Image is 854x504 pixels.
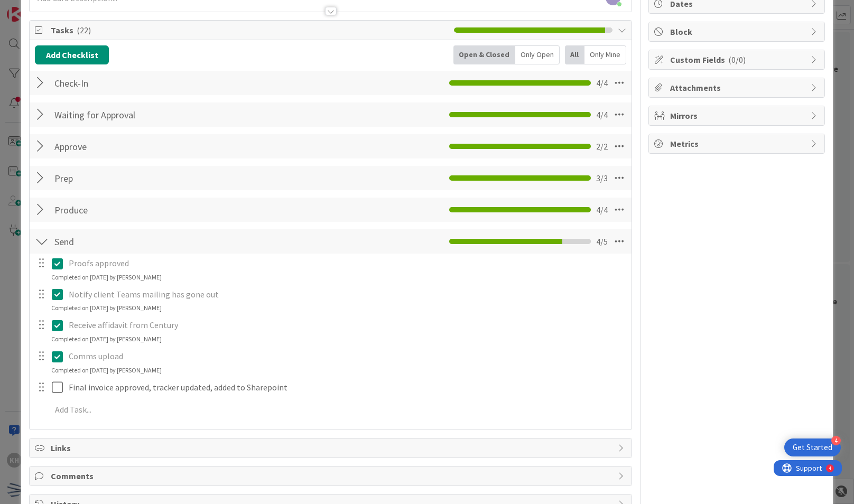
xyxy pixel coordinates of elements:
input: Add Checklist... [51,137,289,156]
div: 4 [831,436,841,445]
div: Get Started [793,442,832,453]
span: Comments [51,470,612,482]
span: Tasks [51,24,448,36]
p: Notify client Teams mailing has gone out [69,288,624,301]
div: Open Get Started checklist, remaining modules: 4 [784,438,841,456]
div: Completed on [DATE] by [PERSON_NAME] [51,273,162,282]
div: Completed on [DATE] by [PERSON_NAME] [51,334,162,344]
span: Metrics [670,137,805,150]
span: 4 / 4 [596,203,608,216]
span: 4 / 4 [596,108,608,121]
div: Completed on [DATE] by [PERSON_NAME] [51,366,162,375]
p: Final invoice approved, tracker updated, added to Sharepoint [69,381,624,394]
div: Only Mine [584,45,626,64]
button: Add Checklist [35,45,109,64]
span: 2 / 2 [596,140,608,153]
span: ( 22 ) [77,25,91,35]
input: Add Checklist... [51,232,289,251]
span: Support [22,2,48,14]
span: Custom Fields [670,53,805,66]
span: 3 / 3 [596,172,608,184]
span: Mirrors [670,109,805,122]
div: All [565,45,584,64]
div: 4 [55,4,58,13]
span: Block [670,25,805,38]
span: Links [51,442,612,454]
input: Add Checklist... [51,73,289,92]
p: Comms upload [69,350,624,362]
p: Receive affidavit from Century [69,319,624,331]
div: Open & Closed [453,45,515,64]
p: Proofs approved [69,257,624,269]
span: ( 0/0 ) [728,54,746,65]
span: 4 / 4 [596,77,608,89]
input: Add Checklist... [51,200,289,219]
div: Only Open [515,45,560,64]
input: Add Checklist... [51,105,289,124]
span: 4 / 5 [596,235,608,248]
div: Completed on [DATE] by [PERSON_NAME] [51,303,162,313]
span: Attachments [670,81,805,94]
input: Add Checklist... [51,169,289,188]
